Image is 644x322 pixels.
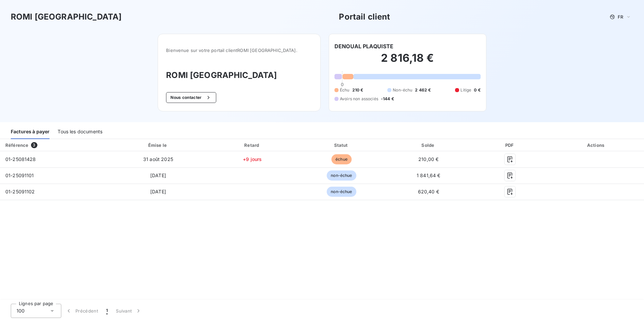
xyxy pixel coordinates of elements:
h3: ROMI [GEOGRAPHIC_DATA] [166,69,312,81]
span: Non-échu [393,87,412,93]
div: PDF [473,142,547,149]
div: Émise le [110,142,206,149]
h6: DENOUAL PLAQUISTE [334,42,394,50]
span: [DATE] [150,172,166,178]
div: Solde [387,142,470,149]
span: 01-25091101 [5,172,34,178]
span: Bienvenue sur votre portail client ROMI [GEOGRAPHIC_DATA] . [166,48,312,53]
span: non-échue [327,170,356,181]
span: 210,00 € [418,156,439,162]
div: Statut [299,142,384,149]
h3: Portail client [339,11,390,23]
span: 31 août 2025 [143,156,173,162]
span: 01-25091102 [5,189,35,194]
span: 3 [31,142,37,148]
span: FR [618,14,623,20]
span: +9 jours [243,156,262,162]
button: Suivant [112,304,146,318]
span: 2 462 € [415,87,431,93]
span: échue [331,154,352,164]
div: Actions [550,142,643,149]
span: 210 € [352,87,363,93]
button: Précédent [61,304,102,318]
div: Factures à payer [11,125,50,139]
span: Avoirs non associés [340,96,378,102]
h2: 2 816,18 € [334,51,481,72]
span: 0 [341,82,344,87]
span: 1 841,64 € [417,172,441,178]
span: 0 € [474,87,480,93]
button: 1 [102,304,112,318]
span: 1 [106,307,108,314]
h3: ROMI [GEOGRAPHIC_DATA] [11,11,122,23]
span: Litige [460,87,471,93]
button: Nous contacter [166,92,216,103]
span: 100 [17,307,25,314]
span: Échu [340,87,350,93]
div: Retard [208,142,296,149]
div: Tous les documents [58,125,102,139]
div: Référence [5,142,28,148]
span: [DATE] [150,189,166,194]
span: 620,40 € [418,189,439,194]
span: non-échue [327,187,356,197]
span: 01-25081428 [5,156,36,162]
span: -144 € [381,96,394,102]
